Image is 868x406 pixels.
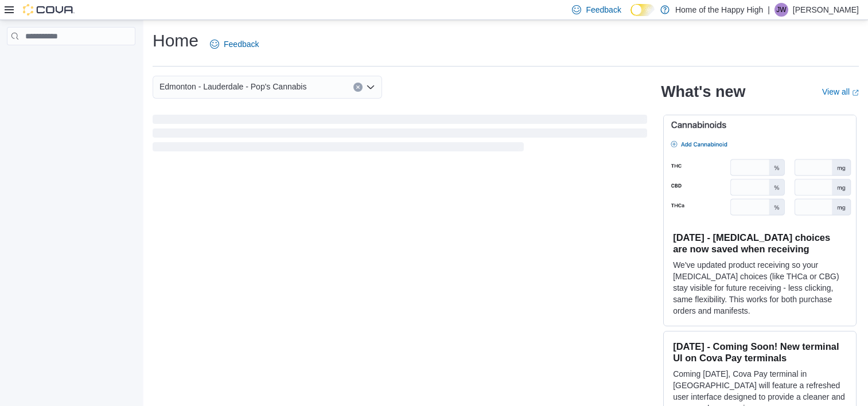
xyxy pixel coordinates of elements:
span: JW [776,3,786,17]
a: Feedback [205,33,263,56]
a: View allExternal link [822,87,859,96]
h2: What's new [661,83,745,101]
p: Home of the Happy High [675,3,763,17]
div: Jacki Willier [774,3,788,17]
span: Feedback [586,4,621,15]
p: | [768,3,770,17]
span: Loading [153,117,647,154]
span: Feedback [224,38,259,50]
p: [PERSON_NAME] [793,3,859,17]
img: Cova [23,4,75,15]
h3: [DATE] - Coming Soon! New terminal UI on Cova Pay terminals [673,341,847,364]
svg: External link [852,89,859,96]
h1: Home [153,29,198,52]
span: Dark Mode [630,16,631,17]
button: Clear input [353,83,363,92]
h3: [DATE] - [MEDICAL_DATA] choices are now saved when receiving [673,232,847,255]
p: We've updated product receiving so your [MEDICAL_DATA] choices (like THCa or CBG) stay visible fo... [673,259,847,317]
nav: Complex example [7,48,135,75]
button: Open list of options [366,83,375,92]
input: Dark Mode [630,4,655,16]
span: Edmonton - Lauderdale - Pop's Cannabis [159,80,306,93]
